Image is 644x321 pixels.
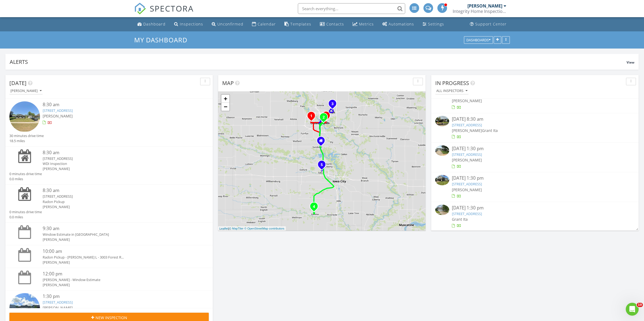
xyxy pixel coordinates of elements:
[43,204,192,209] div: [PERSON_NAME]
[475,21,507,27] div: Support Center
[217,21,243,27] div: Unconfirmed
[258,21,276,27] div: Calendar
[43,149,192,156] div: 8:30 am
[435,116,635,140] a: [DATE] 8:30 am [STREET_ADDRESS] [PERSON_NAME]Grant Ita
[482,128,498,133] span: Grant Ita
[435,79,469,87] span: In Progress
[244,227,284,230] a: © OpenStreetMap contributors
[452,152,482,157] a: [STREET_ADDRESS]
[637,303,643,307] span: 10
[180,21,203,27] div: Inspections
[43,255,192,260] div: Radon Pickup - [PERSON_NAME] L - 3003 Forest R...
[9,79,27,87] span: [DATE]
[43,277,192,282] div: [PERSON_NAME] - Window Estimate
[332,104,336,107] div: 3220 24th Ave, Marion, IA 52302
[43,194,192,199] div: [STREET_ADDRESS]
[9,187,209,220] a: 8:30 am [STREET_ADDRESS] Radon Pickup [PERSON_NAME] 0 minutes drive time 0.0 miles
[350,19,376,29] a: Metrics
[43,282,192,287] div: [PERSON_NAME]
[435,87,469,95] button: All Inspectors
[326,21,344,27] div: Contacts
[43,161,192,166] div: WDI Inspection
[143,21,166,27] div: Dashboard
[43,300,73,305] a: [STREET_ADDRESS]
[452,182,482,186] a: [STREET_ADDRESS]
[43,156,192,161] div: [STREET_ADDRESS]
[326,115,329,119] div: 2758 Iowa Ave SE, Cedar Rapids, IA 52403
[43,248,192,255] div: 10:00 am
[314,206,317,209] div: 835 1st Pl, Kalona, IA 52247
[9,209,42,215] div: 0 minutes drive time
[172,19,205,29] a: Inspections
[435,175,449,185] img: 9302572%2Fcover_photos%2FM6e9gYM4VbpZia5F3Oov%2Fsmall.9302572-1756325990792
[43,271,192,277] div: 12:00 pm
[627,60,634,65] span: View
[323,116,325,119] i: 2
[452,98,482,103] span: [PERSON_NAME]
[43,305,73,310] span: [PERSON_NAME]
[9,176,42,182] div: 0.0 miles
[359,21,374,27] div: Metrics
[9,171,42,176] div: 0 minutes drive time
[466,38,491,42] div: Dashboards
[9,149,209,182] a: 8:30 am [STREET_ADDRESS] WDI Inspection [PERSON_NAME] 0 minutes drive time 0.0 miles
[311,116,314,119] div: 4812 Montclair Dr NW, Cedar Rapids, IA 52405
[452,116,618,123] div: [DATE] 8:30 am
[9,101,209,143] a: 8:30 am [STREET_ADDRESS] [PERSON_NAME] 30 minutes drive time 18.5 miles
[435,205,635,228] a: [DATE] 1:30 pm [STREET_ADDRESS] Grant Ita
[43,187,192,194] div: 8:30 am
[452,123,482,127] a: [STREET_ADDRESS]
[331,102,334,106] i: 3
[43,101,192,108] div: 8:30 am
[420,19,446,29] a: Settings
[43,293,192,300] div: 1:30 pm
[9,138,44,143] div: 18.5 miles
[229,227,244,230] a: © MapTiler
[452,217,468,222] span: Grant Ita
[222,79,234,87] span: Map
[221,103,229,111] a: Zoom out
[134,35,192,44] a: My Dashboard
[221,95,229,103] a: Zoom in
[452,187,482,192] span: [PERSON_NAME]
[325,114,327,118] i: 3
[467,3,502,9] div: [PERSON_NAME]
[435,145,635,169] a: [DATE] 1:30 pm [STREET_ADDRESS] [PERSON_NAME]
[150,3,194,14] span: SPECTORA
[436,89,467,93] div: All Inspectors
[43,113,73,119] span: [PERSON_NAME]
[96,315,127,320] span: New Inspection
[9,101,40,132] img: streetview
[218,226,286,231] div: |
[321,141,324,144] div: 2721 120th St NE, Swisher IA 52338
[298,3,405,14] input: Search everything...
[9,87,43,95] button: [PERSON_NAME]
[452,128,482,133] span: [PERSON_NAME]
[313,205,315,209] i: 4
[464,36,493,44] button: Dashboards
[10,58,627,65] div: Alerts
[626,303,639,316] iframe: Intercom live chat
[452,175,618,182] div: [DATE] 1:30 pm
[135,19,168,29] a: Dashboard
[318,19,346,29] a: Contacts
[10,89,42,93] div: [PERSON_NAME]
[43,260,192,265] div: [PERSON_NAME]
[322,164,325,168] div: 1505 Green Oak Pass, Tiffin, IA 52340
[43,166,192,171] div: [PERSON_NAME]
[43,108,73,113] a: [STREET_ADDRESS]
[380,19,416,29] a: Automations (Advanced)
[452,211,482,216] a: [STREET_ADDRESS]
[435,205,449,215] img: 9302084%2Fcover_photos%2F8i7TWf6kMCk9b3t5OAHG%2Fsmall.jpg
[324,117,327,120] div: 1041 19th St SE, Cedar Rapids, IA 52403
[389,21,414,27] div: Automations
[452,205,618,211] div: [DATE] 1:30 pm
[134,7,194,19] a: SPECTORA
[321,163,323,167] i: 5
[43,232,192,237] div: Window Estimate in [GEOGRAPHIC_DATA]
[428,21,444,27] div: Settings
[435,175,635,199] a: [DATE] 1:30 pm [STREET_ADDRESS] [PERSON_NAME]
[452,157,482,163] span: [PERSON_NAME]
[453,9,506,14] div: Integrity Home Inspections
[9,215,42,220] div: 0.0 miles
